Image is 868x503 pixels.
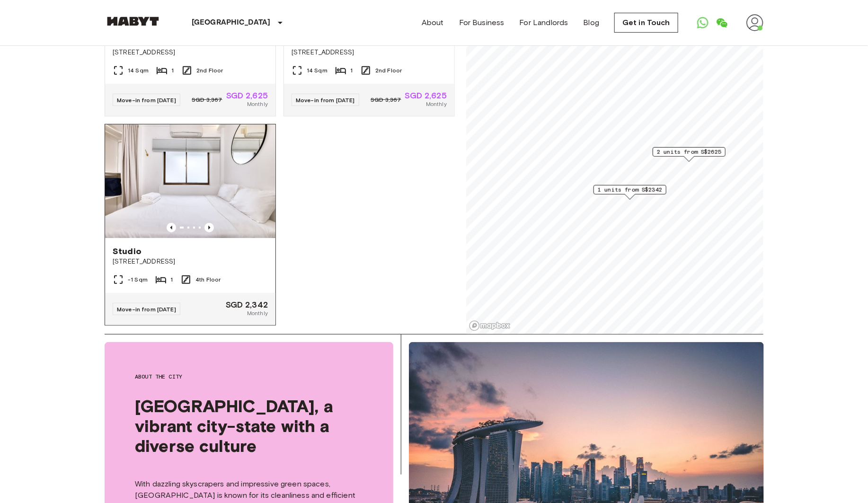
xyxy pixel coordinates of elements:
[307,66,328,75] span: 14 Sqm
[371,96,401,104] span: SGD 3,367
[192,17,271,28] p: [GEOGRAPHIC_DATA]
[459,17,505,28] a: For Business
[296,97,355,104] span: Move-in from [DATE]
[204,223,214,232] button: Previous image
[653,147,726,162] div: Map marker
[167,223,176,232] button: Previous image
[128,275,148,284] span: -1 Sqm
[170,275,173,284] span: 1
[584,17,600,28] a: Blog
[226,300,268,309] span: SGD 2,342
[105,124,275,238] img: Marketing picture of unit SG-01-059-004-01
[520,17,568,28] a: For Landlords
[693,13,712,32] a: Open WhatsApp
[247,309,268,318] span: Monthly
[128,66,149,75] span: 14 Sqm
[292,48,447,57] span: [STREET_ADDRESS]
[135,396,363,456] span: [GEOGRAPHIC_DATA], a vibrant city-state with a diverse culture
[712,13,731,32] a: Open WeChat
[113,48,268,57] span: [STREET_ADDRESS]
[117,97,176,104] span: Move-in from [DATE]
[422,17,444,28] a: About
[105,124,276,326] a: Marketing picture of unit SG-01-059-004-01Previous imagePrevious imageStudio[STREET_ADDRESS]-1 Sq...
[117,306,176,313] span: Move-in from [DATE]
[426,100,447,108] span: Monthly
[226,91,268,100] span: SGD 2,625
[614,13,678,33] a: Get in Touch
[135,372,363,381] span: About the city
[657,148,721,156] span: 2 units from S$2625
[593,185,666,200] div: Map marker
[469,320,511,331] a: Mapbox logo
[192,96,222,104] span: SGD 3,367
[350,66,353,75] span: 1
[171,66,174,75] span: 1
[196,66,223,75] span: 2nd Floor
[375,66,402,75] span: 2nd Floor
[598,185,662,194] span: 1 units from S$2342
[405,91,447,100] span: SGD 2,625
[113,257,268,266] span: [STREET_ADDRESS]
[113,246,142,257] span: Studio
[247,100,268,108] span: Monthly
[105,17,161,26] img: Habyt
[195,275,221,284] span: 4th Floor
[746,14,763,31] img: avatar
